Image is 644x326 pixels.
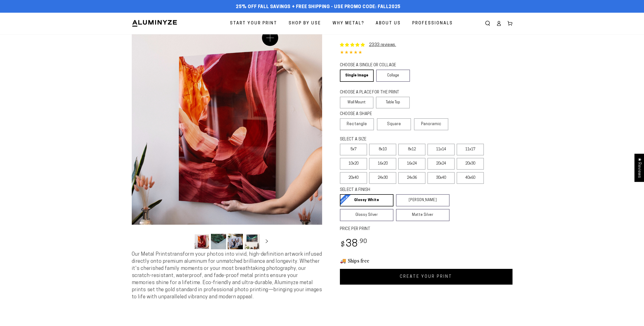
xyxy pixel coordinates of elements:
[427,172,455,184] label: 30x40
[427,158,455,170] label: 20x24
[132,34,322,251] media-gallery: Gallery Viewer
[132,252,322,300] span: Our Metal Prints transform your photos into vivid, high-definition artwork infused directly onto ...
[482,18,493,29] summary: Search our site
[340,90,405,95] legend: CHOOSE A PLACE FOR THE PRINT
[341,241,345,248] span: $
[340,172,367,184] label: 20x40
[340,49,513,57] div: 4.85 out of 5.0 stars
[376,97,410,108] label: Table Top
[226,17,281,30] a: Start Your Print
[376,70,410,82] a: Collage
[408,17,457,30] a: Professionals
[340,209,393,221] a: Glossy Silver
[634,154,644,182] div: Click to open Judge.me floating reviews tab
[285,17,325,30] a: Shop By Use
[181,236,193,247] button: Slide left
[369,144,396,155] label: 8x10
[398,158,425,170] label: 16x24
[340,187,437,193] legend: SELECT A FINISH
[412,20,453,27] span: Professionals
[457,144,484,155] label: 11x17
[369,43,396,47] a: 2333 reviews.
[228,234,243,249] button: Load image 3 in gallery view
[194,234,209,249] button: Load image 1 in gallery view
[398,144,425,155] label: 8x12
[340,194,393,206] a: Glossy White
[340,111,406,117] legend: CHOOSE A SHAPE
[421,122,441,126] span: Panoramic
[376,20,401,27] span: About Us
[340,239,368,249] bdi: 38
[132,20,177,27] img: Aluminyze
[289,20,321,27] span: Shop By Use
[340,158,367,170] label: 10x20
[333,20,364,27] span: Why Metal?
[340,97,374,108] label: Wall Mount
[396,194,450,206] a: [PERSON_NAME]
[211,234,226,249] button: Load image 2 in gallery view
[230,20,277,27] span: Start Your Print
[372,17,405,30] a: About Us
[261,236,272,247] button: Slide right
[427,144,455,155] label: 11x14
[358,239,367,244] sup: .90
[340,70,374,82] a: Single Image
[340,226,513,232] label: PRICE PER PRINT
[396,209,450,221] a: Matte Silver
[244,234,260,249] button: Load image 4 in gallery view
[398,172,425,184] label: 24x36
[340,257,513,264] h3: 🚚 Ships free
[340,144,367,155] label: 5x7
[340,269,513,285] a: CREATE YOUR PRINT
[457,172,484,184] label: 40x60
[457,158,484,170] label: 20x30
[347,121,367,127] span: Rectangle
[236,4,401,10] span: 25% off FALL Savings + Free Shipping - Use Promo Code: FALL2025
[340,137,441,142] legend: SELECT A SIZE
[369,158,396,170] label: 16x20
[387,121,401,127] span: Square
[369,172,396,184] label: 24x30
[340,62,405,68] legend: CHOOSE A SINGLE OR COLLAGE
[329,17,368,30] a: Why Metal?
